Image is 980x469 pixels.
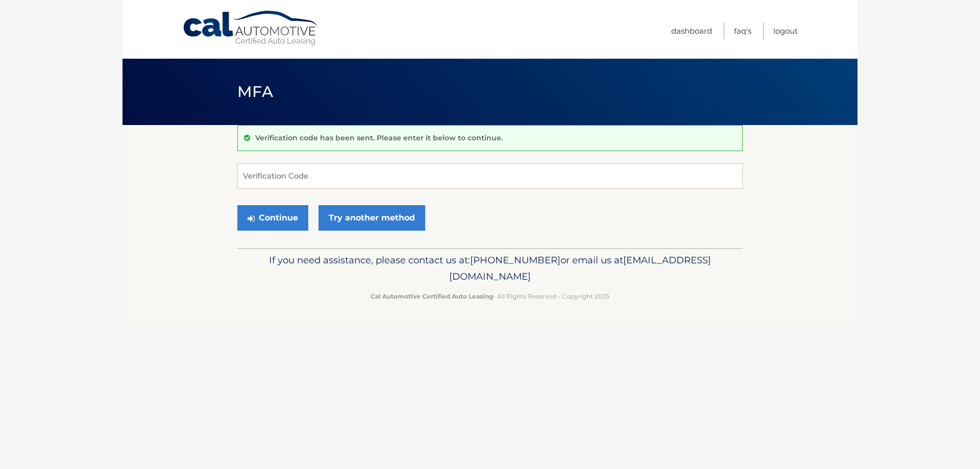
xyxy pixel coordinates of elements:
a: Cal Automotive [182,10,320,46]
a: FAQ's [734,22,751,39]
a: Logout [773,22,798,39]
p: - All Rights Reserved - Copyright 2025 [244,291,736,302]
strong: Cal Automotive Certified Auto Leasing [371,292,493,300]
button: Continue [237,205,308,231]
span: [EMAIL_ADDRESS][DOMAIN_NAME] [449,254,711,282]
a: Dashboard [671,22,712,39]
span: MFA [237,82,273,101]
p: Verification code has been sent. Please enter it below to continue. [255,133,503,142]
a: Try another method [318,205,425,231]
p: If you need assistance, please contact us at: or email us at [244,252,736,285]
span: [PHONE_NUMBER] [470,254,560,266]
input: Verification Code [237,163,743,189]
